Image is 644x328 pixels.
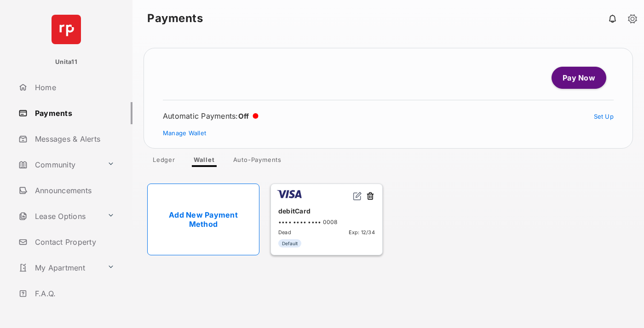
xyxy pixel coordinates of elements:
[186,156,222,167] a: Wallet
[278,203,375,219] div: debitCard
[594,113,614,120] a: Set Up
[278,229,291,236] span: Dead
[15,205,103,227] a: Lease Options
[163,111,259,121] div: Automatic Payments :
[15,282,132,305] a: F.A.Q.
[52,15,81,44] img: svg+xml;base64,PHN2ZyB4bWxucz0iaHR0cDovL3d3dy53My5vcmcvMjAwMC9zdmciIHdpZHRoPSI2NCIgaGVpZ2h0PSI2NC...
[15,257,103,279] a: My Apartment
[226,156,289,167] a: Auto-Payments
[55,58,77,67] p: Unita11
[15,231,132,253] a: Contact Property
[147,184,259,255] a: Add New Payment Method
[349,229,375,236] span: Exp: 12/34
[238,112,249,121] span: Off
[15,179,132,201] a: Announcements
[15,102,132,124] a: Payments
[163,129,206,137] a: Manage Wallet
[147,13,203,24] strong: Payments
[15,154,103,176] a: Community
[353,191,362,201] img: svg+xml;base64,PHN2ZyB2aWV3Qm94PSIwIDAgMjQgMjQiIHdpZHRoPSIxNiIgaGVpZ2h0PSIxNiIgZmlsbD0ibm9uZSIgeG...
[15,76,132,98] a: Home
[15,128,132,150] a: Messages & Alerts
[278,219,375,225] div: •••• •••• •••• 0008
[145,156,183,167] a: Ledger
